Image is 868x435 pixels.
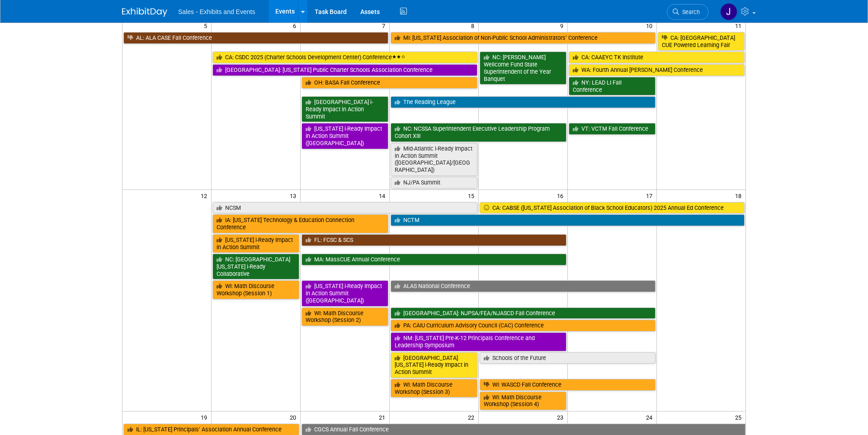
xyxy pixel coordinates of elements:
a: [GEOGRAPHIC_DATA][US_STATE] i-Ready Impact in Action Summit [391,352,477,378]
span: 5 [203,20,211,31]
span: 17 [645,190,656,201]
span: 6 [292,20,300,31]
a: Search [667,4,708,20]
span: Sales - Exhibits and Events [178,8,255,15]
span: 19 [200,411,211,423]
a: [GEOGRAPHIC_DATA]: NJPSA/FEA/NJASCD Fall Conference [391,307,656,319]
a: CA: CABSE ([US_STATE] Association of Black School Educators) 2025 Annual Ed Conference [480,202,745,214]
span: Search [679,9,700,15]
a: CA: [GEOGRAPHIC_DATA] CUE Powered Learning Fair [658,32,745,51]
a: NM: [US_STATE] Pre-K-12 Principals Conference and Leadership Symposium [391,332,566,351]
a: NC: NCSSA Superintendent Executive Leadership Program Cohort XIII [391,123,566,142]
span: 11 [734,20,745,31]
a: OH: BASA Fall Conference [302,77,477,89]
a: FL: FCSC & SCS [302,234,566,246]
a: WI: WASCD Fall Conference [480,379,656,391]
span: 7 [381,20,389,31]
span: 9 [559,20,567,31]
a: NC: [GEOGRAPHIC_DATA][US_STATE] i-Ready Collaborative [212,254,299,279]
a: CA: CSDC 2025 (Charter Schools Development Center) Conference [212,52,477,63]
a: CA: CAAEYC TK Institute [569,52,745,63]
span: 15 [467,190,478,201]
span: 12 [200,190,211,201]
a: IA: [US_STATE] Technology & Education Connection Conference [212,214,388,233]
span: 25 [734,411,745,423]
a: NC: [PERSON_NAME] Wellcome Fund State Superintendent of the Year Banquet [480,52,566,85]
span: 23 [556,411,567,423]
span: 16 [556,190,567,201]
span: 18 [734,190,745,201]
a: WI: Math Discourse Workshop (Session 4) [480,392,566,410]
span: 21 [378,411,389,423]
a: [US_STATE] i-Ready Impact in Action Summit ([GEOGRAPHIC_DATA]) [302,280,388,306]
a: MI: [US_STATE] Association of Non-Public School Administrators’ Conference [391,32,656,44]
a: ALAS National Conference [391,280,656,292]
a: NJ/PA Summit [391,177,477,189]
span: 20 [289,411,300,423]
span: 10 [645,20,656,31]
a: AL: ALA CASE Fall Conference [123,32,388,44]
a: WI: Math Discourse Workshop (Session 1) [212,280,299,299]
span: 13 [289,190,300,201]
a: Mid-Atlantic i-Ready Impact in Action Summit ([GEOGRAPHIC_DATA]/[GEOGRAPHIC_DATA]) [391,143,477,176]
span: 22 [467,411,478,423]
img: Joe Quinn [720,3,737,20]
a: NCSM [212,202,477,214]
a: [GEOGRAPHIC_DATA]: [US_STATE] Public Charter Schools Association Conference [212,64,477,76]
a: WA: Fourth Annual [PERSON_NAME] Conference [569,64,745,76]
a: The Reading League [391,96,656,108]
a: WI: Math Discourse Workshop (Session 3) [391,379,477,397]
span: 24 [645,411,656,423]
img: ExhibitDay [122,8,167,17]
a: [GEOGRAPHIC_DATA] i-Ready Impact in Action Summit [302,96,388,122]
a: Schools of the Future [480,352,656,364]
span: 14 [378,190,389,201]
a: [US_STATE] i-Ready Impact in Action Summit [212,234,299,253]
a: PA: CAIU Curriculum Advisory Council (CAC) Conference [391,320,656,331]
a: MA: MassCUE Annual Conference [302,254,566,265]
a: NCTM [391,214,745,226]
a: [US_STATE] i-Ready Impact in Action Summit ([GEOGRAPHIC_DATA]) [302,123,388,149]
a: WI: Math Discourse Workshop (Session 2) [302,307,388,326]
span: 8 [470,20,478,31]
a: NY: LEAD LI Fall Conference [569,77,656,95]
a: VT: VCTM Fall Conference [569,123,656,135]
